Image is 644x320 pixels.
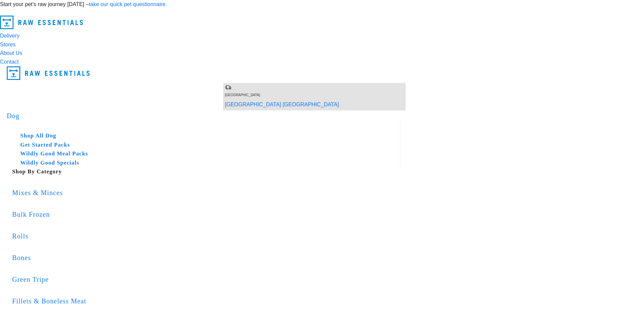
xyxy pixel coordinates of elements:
[12,149,389,158] a: Wildly Good Meal Packs
[12,265,400,294] a: Green Tripe
[225,85,232,90] img: van-moving.png
[20,131,389,141] h5: Shop All Dog
[12,209,400,220] div: Bulk Frozen
[12,221,400,251] a: Rolls
[283,102,339,107] a: [GEOGRAPHIC_DATA]
[20,141,389,150] h5: Get Started Packs
[12,158,389,168] a: Wildly Good Specials
[89,1,167,7] a: take our quick pet questionnaire.
[12,200,400,229] a: Bulk Frozen
[12,141,389,150] a: Get Started Packs
[225,93,260,97] span: [GEOGRAPHIC_DATA]
[12,231,400,241] div: Rolls
[12,187,400,198] div: Mixes & Minces
[12,296,400,306] div: Fillets & Boneless Meat
[7,112,20,120] a: Dog
[12,252,400,263] div: Bones
[12,286,400,316] a: Fillets & Boneless Meat
[20,149,389,158] h5: Wildly Good Meal Packs
[20,158,389,168] h5: Wildly Good Specials
[7,66,90,80] img: Raw Essentials Logo
[12,243,400,272] a: Bones
[12,131,389,141] a: Shop All Dog
[12,274,400,285] div: Green Tripe
[12,178,400,207] a: Mixes & Minces
[225,102,281,107] a: [GEOGRAPHIC_DATA]
[12,167,400,176] h5: Shop By Category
